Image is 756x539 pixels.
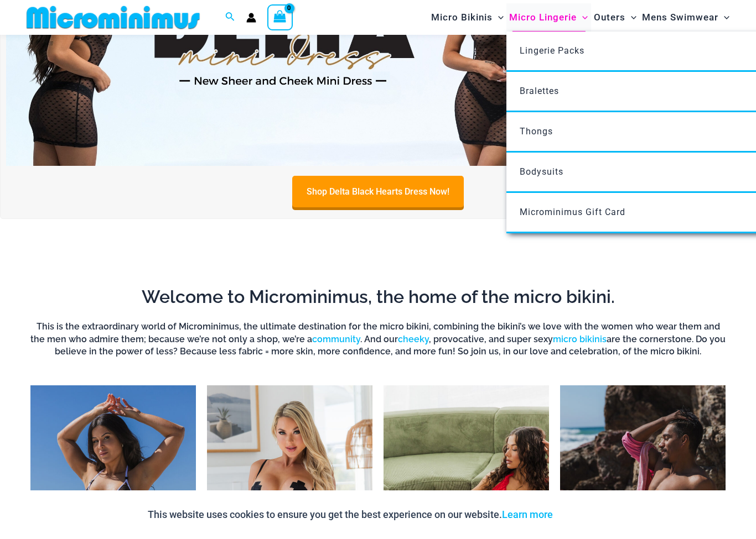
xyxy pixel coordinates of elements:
span: Menu Toggle [625,3,636,32]
a: OutersMenu ToggleMenu Toggle [591,3,639,32]
a: Mens SwimwearMenu ToggleMenu Toggle [639,3,732,32]
a: Learn more [502,509,553,520]
span: Outers [594,3,625,32]
h2: Welcome to Microminimus, the home of the micro bikini. [30,285,726,308]
span: Lingerie Packs [520,45,584,56]
span: Bralettes [520,86,559,96]
a: Search icon link [225,11,235,24]
nav: Site Navigation [427,2,734,33]
span: Mens Swimwear [642,3,718,32]
span: Bodysuits [520,166,563,177]
span: Microminimus Gift Card [520,207,625,217]
a: Account icon link [246,13,256,23]
span: Menu Toggle [718,3,729,32]
a: community [312,334,360,344]
a: Micro BikinisMenu ToggleMenu Toggle [428,3,506,32]
img: MM SHOP LOGO FLAT [22,5,204,30]
a: Shop Delta Black Hearts Dress Now! [292,176,464,207]
a: cheeky [398,334,429,344]
span: Thongs [520,126,553,137]
span: Menu Toggle [577,3,588,32]
button: Accept [561,501,608,528]
a: Micro LingerieMenu ToggleMenu Toggle [506,3,591,32]
a: View Shopping Cart, empty [267,4,293,30]
h6: This is the extraordinary world of Microminimus, the ultimate destination for the micro bikini, c... [30,321,726,358]
p: This website uses cookies to ensure you get the best experience on our website. [148,506,553,523]
span: Menu Toggle [493,3,504,32]
a: micro bikinis [553,334,607,344]
span: Micro Bikinis [431,3,493,32]
span: Micro Lingerie [509,3,577,32]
